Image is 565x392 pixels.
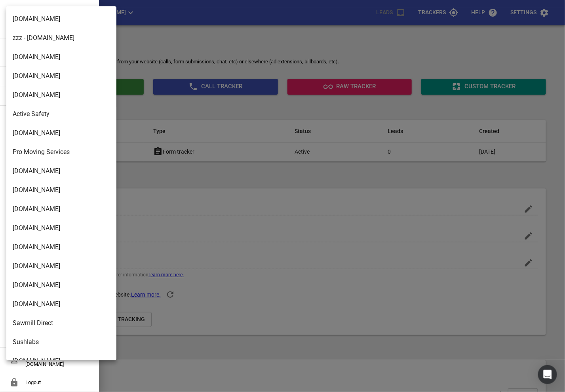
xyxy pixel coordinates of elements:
li: Pro Moving Services [6,143,116,162]
li: [DOMAIN_NAME] [6,295,116,314]
li: [DOMAIN_NAME] [6,48,116,67]
li: [DOMAIN_NAME] [6,352,116,371]
li: [DOMAIN_NAME] [6,181,116,200]
li: zzz - [DOMAIN_NAME] [6,29,116,48]
li: [DOMAIN_NAME] [6,219,116,238]
li: [DOMAIN_NAME] [6,86,116,105]
li: [DOMAIN_NAME] [6,10,116,29]
li: Active Safety [6,105,116,124]
li: [DOMAIN_NAME] [6,276,116,295]
li: Sushlabs [6,333,116,352]
li: [DOMAIN_NAME] [6,162,116,181]
li: [DOMAIN_NAME] [6,200,116,219]
li: Sawmill Direct [6,314,116,333]
li: [DOMAIN_NAME] [6,257,116,276]
li: [DOMAIN_NAME] [6,238,116,257]
li: [DOMAIN_NAME] [6,67,116,86]
div: Open Intercom Messenger [538,365,557,384]
li: [DOMAIN_NAME] [6,124,116,143]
